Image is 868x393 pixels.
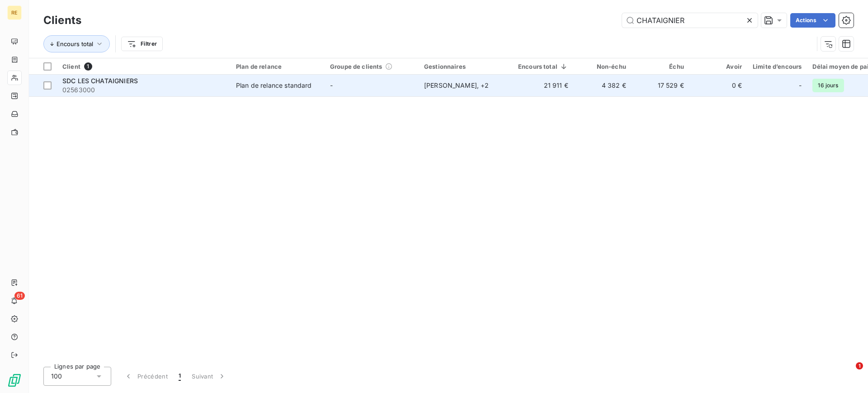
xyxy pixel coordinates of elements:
button: 1 [173,367,186,386]
span: Encours total [57,40,93,47]
div: Encours total [518,63,568,70]
td: 4 382 € [574,75,632,96]
img: Logo LeanPay [7,373,22,388]
div: Limite d’encours [753,63,802,70]
h3: Clients [43,12,81,28]
button: Suivant [186,367,232,386]
div: Gestionnaires [424,63,507,70]
span: - [799,81,802,90]
button: Filtrer [121,37,163,51]
span: 61 [14,292,25,300]
span: 1 [856,362,863,369]
span: Client [62,63,80,70]
div: Plan de relance [236,63,319,70]
span: SDC LES CHATAIGNIERS [62,77,138,85]
input: Rechercher [622,13,758,28]
span: 1 [179,372,181,381]
div: RE [7,5,22,20]
td: 21 911 € [513,75,574,96]
div: [PERSON_NAME] , + 2 [424,81,507,90]
div: Plan de relance standard [236,81,312,90]
span: Groupe de clients [330,63,382,70]
div: Non-échu [579,63,626,70]
span: 16 jours [812,79,844,92]
button: Encours total [43,35,110,52]
button: Précédent [118,367,173,386]
iframe: Intercom live chat [837,362,859,384]
span: - [330,81,333,89]
div: Avoir [695,63,742,70]
div: Échu [637,63,684,70]
button: Actions [790,13,835,28]
span: 02563000 [62,85,225,95]
td: 17 529 € [632,75,689,96]
td: 0 € [689,75,747,96]
span: 1 [84,62,92,71]
span: 100 [51,372,62,381]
